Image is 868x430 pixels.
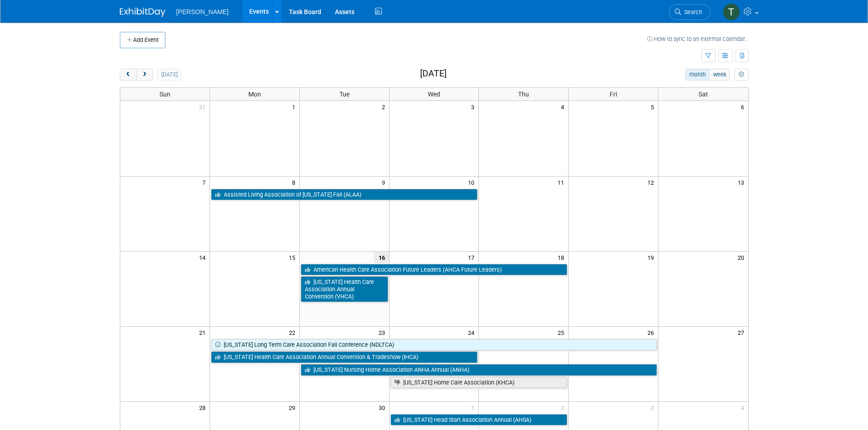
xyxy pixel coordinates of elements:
[390,414,568,426] a: [US_STATE] Head Start Association Annual (AHSA)
[120,8,165,17] img: ExhibitDay
[288,402,299,413] span: 29
[685,69,709,81] button: month
[723,3,740,20] img: Traci Varon
[381,101,389,112] span: 2
[301,364,657,376] a: [US_STATE] Nursing Home Association ANHA Annual (ANHA)
[211,351,478,363] a: [US_STATE] Health Care Association Annual Convention & Tradeshow (IHCA)
[301,264,568,276] a: American Health Care Association Future Leaders (AHCA Future Leaders)
[737,252,748,263] span: 20
[669,4,711,20] a: Search
[291,177,299,188] span: 8
[159,91,170,98] span: Sun
[557,327,568,338] span: 25
[557,252,568,263] span: 18
[288,327,299,338] span: 22
[198,252,210,263] span: 14
[560,101,568,112] span: 4
[740,101,748,112] span: 6
[650,101,658,112] span: 5
[374,252,389,263] span: 16
[467,327,478,338] span: 24
[734,69,748,81] button: myCustomButton
[709,69,730,81] button: week
[467,252,478,263] span: 17
[288,252,299,263] span: 15
[610,91,617,98] span: Fri
[737,177,748,188] span: 13
[248,91,261,98] span: Mon
[120,32,165,48] button: Add Event
[211,339,657,351] a: [US_STATE] Long Term Care Association Fall Conference (NDLTCA)
[699,91,708,98] span: Sat
[291,101,299,112] span: 1
[301,276,388,302] a: [US_STATE] Health Care Association Annual Convention (VHCA)
[201,177,210,188] span: 7
[176,8,229,15] span: [PERSON_NAME]
[647,177,658,188] span: 12
[647,252,658,263] span: 19
[211,189,478,201] a: Assisted Living Association of [US_STATE] Fall (ALAA)
[647,35,749,42] a: How to sync to an external calendar...
[737,327,748,338] span: 27
[198,101,210,112] span: 31
[339,91,349,98] span: Tue
[557,177,568,188] span: 11
[157,69,181,81] button: [DATE]
[470,402,478,413] span: 1
[467,177,478,188] span: 10
[381,177,389,188] span: 9
[740,402,748,413] span: 4
[428,91,440,98] span: Wed
[378,402,389,413] span: 30
[390,377,568,389] a: [US_STATE] Home Care Association (KHCA)
[647,327,658,338] span: 26
[739,72,745,78] i: Personalize Calendar
[136,69,153,81] button: next
[120,69,137,81] button: prev
[518,91,529,98] span: Thu
[420,69,447,79] h2: [DATE]
[560,402,568,413] span: 2
[470,101,478,112] span: 3
[650,402,658,413] span: 3
[198,327,210,338] span: 21
[681,9,702,15] span: Search
[198,402,210,413] span: 28
[378,327,389,338] span: 23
